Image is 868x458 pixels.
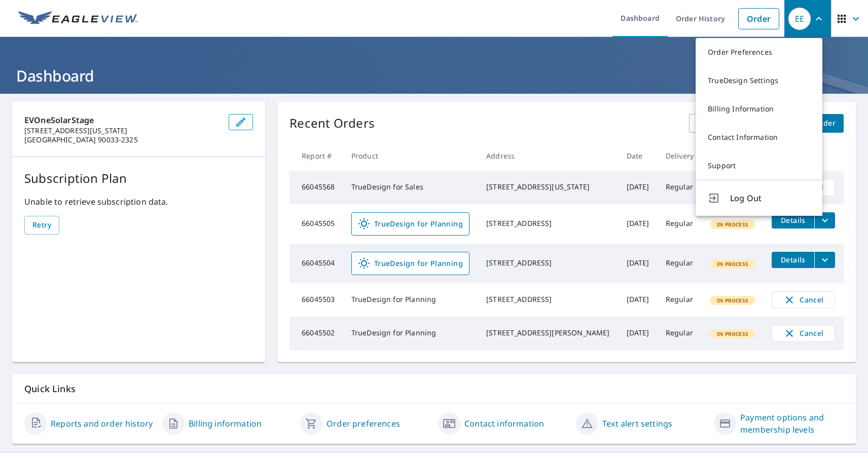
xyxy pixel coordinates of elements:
[658,204,702,244] td: Regular
[696,66,822,95] a: TrueDesign Settings
[290,317,343,350] td: 66045502
[782,294,824,306] span: Cancel
[696,95,822,123] a: Billing Information
[343,283,478,317] td: TrueDesign for Planning
[772,291,835,309] button: Cancel
[24,216,59,235] button: Retry
[327,417,400,430] a: Order preferences
[658,317,702,350] td: Regular
[619,283,658,317] td: [DATE]
[778,215,808,225] span: Details
[619,171,658,204] td: [DATE]
[696,151,822,180] a: Support
[358,218,463,230] span: TrueDesign for Planning
[24,114,221,126] p: EVOneSolarStage
[358,257,463,270] span: TrueDesign for Planning
[486,182,610,192] div: [STREET_ADDRESS][US_STATE]
[486,328,610,338] div: [STREET_ADDRESS][PERSON_NAME]
[24,196,253,208] p: Unable to retrieve subscription data.
[343,317,478,350] td: TrueDesign for Planning
[290,244,343,283] td: 66045504
[32,219,51,232] span: Retry
[24,126,221,135] p: [STREET_ADDRESS][US_STATE]
[290,141,343,171] th: Report #
[51,417,153,430] a: Reports and order history
[711,330,754,337] span: In Process
[772,325,835,342] button: Cancel
[343,141,478,171] th: Product
[619,141,658,171] th: Date
[696,123,822,151] a: Contact Information
[788,8,811,30] div: EE
[478,141,618,171] th: Address
[18,11,138,26] img: EV Logo
[464,417,544,430] a: Contact information
[772,212,814,228] button: detailsBtn-66045505
[619,244,658,283] td: [DATE]
[602,417,672,430] a: Text alert settings
[740,411,844,436] a: Payment options and membership levels
[351,212,469,236] a: TrueDesign for Planning
[772,252,814,268] button: detailsBtn-66045504
[778,255,808,264] span: Details
[24,169,253,187] p: Subscription Plan
[658,283,702,317] td: Regular
[730,192,810,204] span: Log Out
[696,180,822,216] button: Log Out
[814,212,835,228] button: filesDropdownBtn-66045505
[689,114,761,133] a: View All Orders
[782,327,824,339] span: Cancel
[814,252,835,268] button: filesDropdownBtn-66045504
[696,38,822,66] a: Order Preferences
[711,221,754,228] span: In Process
[12,65,856,86] h1: Dashboard
[351,252,469,275] a: TrueDesign for Planning
[290,171,343,204] td: 66045568
[738,8,779,29] a: Order
[658,244,702,283] td: Regular
[189,417,262,430] a: Billing information
[711,260,754,268] span: In Process
[343,171,478,204] td: TrueDesign for Sales
[658,141,702,171] th: Delivery
[619,317,658,350] td: [DATE]
[711,297,754,304] span: In Process
[290,283,343,317] td: 66045503
[619,204,658,244] td: [DATE]
[290,204,343,244] td: 66045505
[486,218,610,228] div: [STREET_ADDRESS]
[658,171,702,204] td: Regular
[24,135,221,144] p: [GEOGRAPHIC_DATA] 90033-2325
[486,258,610,268] div: [STREET_ADDRESS]
[290,114,375,133] p: Recent Orders
[486,294,610,304] div: [STREET_ADDRESS]
[24,383,844,395] p: Quick Links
